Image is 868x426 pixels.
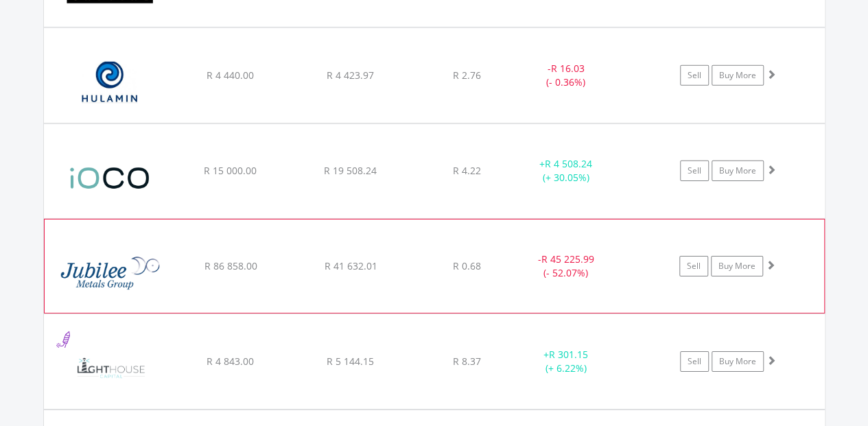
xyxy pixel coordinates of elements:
img: EQU.ZA.JBL.png [51,237,169,309]
span: R 4 843.00 [207,355,254,368]
span: R 86 858.00 [204,259,257,272]
img: EQU.ZA.IOC.png [51,141,169,215]
img: EQU.ZA.HLM.png [51,45,169,119]
span: R 4.22 [453,164,481,177]
a: Buy More [712,351,764,372]
a: Buy More [711,256,763,276]
div: + (+ 6.22%) [515,348,618,375]
span: R 16.03 [551,62,585,75]
span: R 2.76 [453,69,481,82]
div: - (- 0.36%) [515,62,618,89]
a: Sell [680,65,709,86]
img: EQU.ZA.LTE.png [51,331,169,405]
span: R 0.68 [453,259,481,272]
div: + (+ 30.05%) [515,157,618,185]
span: R 4 508.24 [545,157,592,170]
span: R 4 423.97 [327,69,374,82]
a: Sell [679,256,708,276]
a: Sell [680,351,709,372]
a: Buy More [712,161,764,181]
span: R 19 508.24 [324,164,377,177]
span: R 4 440.00 [207,69,254,82]
span: R 45 225.99 [541,252,594,265]
a: Sell [680,161,709,181]
span: R 15 000.00 [204,164,257,177]
span: R 5 144.15 [327,355,374,368]
span: R 41 632.01 [324,259,377,272]
div: - (- 52.07%) [514,252,617,280]
a: Buy More [712,65,764,86]
span: R 8.37 [453,355,481,368]
span: R 301.15 [549,348,588,361]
